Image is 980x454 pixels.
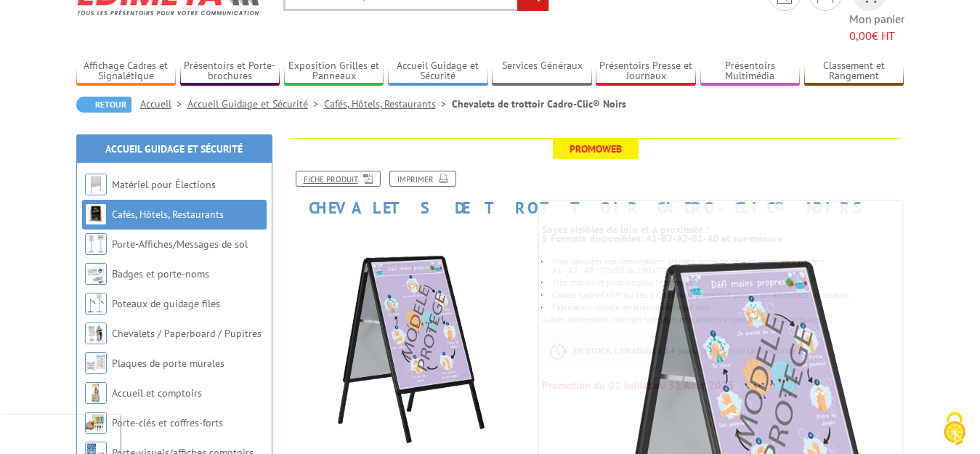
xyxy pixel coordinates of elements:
[180,60,280,84] a: Présentoirs et Porte-brochures
[112,327,262,340] a: Chevalets / Paperboard / Pupitres
[929,405,980,454] button: Cookies (fenêtre modale)
[85,233,107,255] img: Porte-Affiches/Messages de sol
[85,323,107,344] img: Chevalets / Paperboard / Pupitres
[85,382,107,404] img: Accueil et comptoirs
[112,297,220,310] a: Poteaux de guidage files
[140,97,187,110] a: Accueil
[849,11,904,44] span: Mon panier
[389,171,456,187] a: Imprimer
[85,412,107,434] img: Porte-clés et coffres-forts
[112,208,224,221] a: Cafés, Hôtels, Restaurants
[296,171,381,187] a: Fiche produit
[452,97,626,111] li: Chevalets de trottoir Cadro-Clic® Noirs
[76,97,131,113] a: Retour
[112,267,209,280] a: Badges et porte-noms
[700,60,801,84] a: Présentoirs Multimédia
[324,97,452,110] a: Cafés, Hôtels, Restaurants
[936,410,973,447] img: Cookies (fenêtre modale)
[85,203,107,225] img: Cafés, Hôtels, Restaurants
[187,97,324,110] a: Accueil Guidage et Sécurité
[553,139,639,159] span: Promoweb
[112,386,202,400] a: Accueil et comptoirs
[112,178,216,191] a: Matériel pour Élections
[112,357,224,370] a: Plaques de porte murales
[85,293,107,315] img: Poteaux de guidage files
[596,60,696,84] a: Présentoirs Presse et Journaux
[105,142,243,155] a: Accueil Guidage et Sécurité
[492,60,592,84] a: Services Généraux
[85,174,107,195] img: Matériel pour Élections
[112,238,248,251] a: Porte-Affiches/Messages de sol
[284,60,384,84] a: Exposition Grilles et Panneaux
[388,60,488,84] a: Accueil Guidage et Sécurité
[112,416,223,429] a: Porte-clés et coffres-forts
[849,28,872,43] span: 0,00
[849,28,904,44] span: € HT
[76,60,177,84] a: Affichage Cadres et Signalétique
[804,60,904,84] a: Classement et Rangement
[85,263,107,285] img: Badges et porte-noms
[85,352,107,374] img: Plaques de porte murales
